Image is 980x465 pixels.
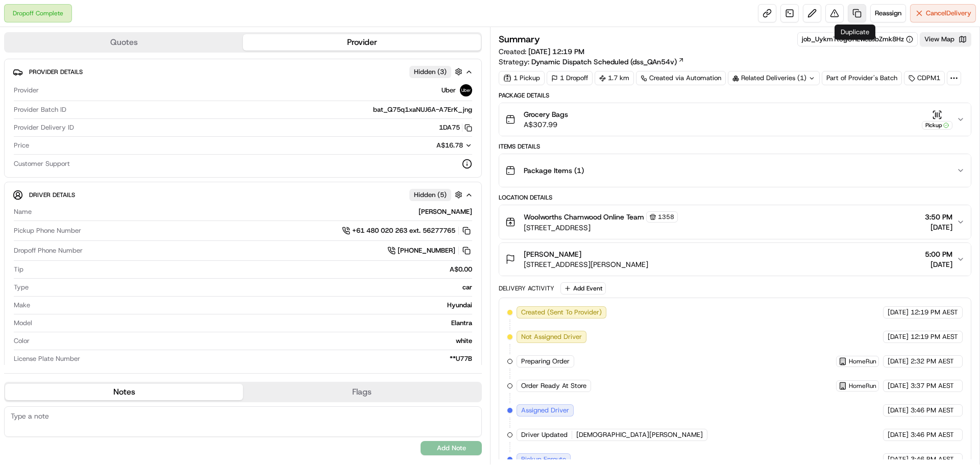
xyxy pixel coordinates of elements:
span: [DATE] [888,430,909,439]
span: Dropoff Phone Number [14,246,83,255]
div: car [33,283,472,292]
div: Package Details [499,91,971,100]
div: Hyundai [34,301,472,310]
div: Elantra [36,319,472,328]
button: Woolworths Charnwood Online Team1358[STREET_ADDRESS]3:50 PM[DATE] [499,205,971,239]
span: Provider Delivery ID [14,123,74,132]
span: Pickup Enroute [521,455,566,464]
a: [PHONE_NUMBER] [387,245,472,256]
div: 1 Pickup [499,71,545,85]
span: Make [14,301,30,310]
span: [DATE] [888,381,909,390]
span: [DATE] [925,222,952,232]
span: Price [14,141,29,150]
span: A$307.99 [524,119,568,130]
a: +61 480 020 263 ext. 56277765 [342,225,472,236]
button: Driver DetailsHidden (5) [13,186,473,203]
span: Driver Details [29,191,75,199]
button: Grocery BagsA$307.99Pickup [499,103,971,136]
span: Type [14,283,29,292]
span: 3:46 PM AEST [911,455,954,464]
span: Hidden ( 5 ) [414,190,447,200]
span: Hidden ( 3 ) [414,67,447,77]
div: A$0.00 [28,265,472,274]
span: Grocery Bags [524,109,568,119]
button: Notes [5,384,243,400]
div: 1 Dropoff [547,71,593,85]
button: Hidden (3) [409,65,465,78]
span: [STREET_ADDRESS] [524,223,678,233]
button: Pickup [922,110,952,130]
span: 2:32 PM AEST [911,357,954,366]
span: 3:37 PM AEST [911,381,954,390]
span: Uber [442,86,456,95]
a: Dynamic Dispatch Scheduled (dss_QAn54v) [531,57,684,67]
span: Model [14,319,32,328]
span: [DATE] 12:19 PM [528,47,584,56]
span: [STREET_ADDRESS][PERSON_NAME] [524,259,648,270]
span: Created (Sent To Provider) [521,308,602,317]
span: 1358 [658,213,674,221]
span: [DATE] [925,259,952,270]
span: Color [14,336,30,346]
span: [DEMOGRAPHIC_DATA][PERSON_NAME] [576,430,703,439]
span: Tip [14,265,23,274]
span: Preparing Order [521,357,570,366]
span: [DATE] [888,308,909,317]
span: Cancel Delivery [926,9,971,18]
span: Provider [14,86,39,95]
span: 12:19 PM AEST [911,332,958,341]
span: 12:19 PM AEST [911,308,958,317]
div: Duplicate [835,25,875,40]
button: CancelDelivery [910,4,976,22]
div: Related Deliveries (1) [728,71,820,85]
button: job_UykmTtSgGREweDJbZmk8Hz [802,35,913,44]
div: CDPM1 [904,71,945,85]
span: Customer Support [14,159,70,168]
span: [PHONE_NUMBER] [398,246,455,255]
div: Strategy: [499,57,684,67]
span: Dynamic Dispatch Scheduled (dss_QAn54v) [531,57,677,67]
span: bat_Q75q1xaNUJ6A-A7ErK_jng [373,105,472,114]
span: Provider Batch ID [14,105,66,114]
span: HomeRun [849,357,876,365]
div: white [34,336,472,346]
span: 3:46 PM AEST [911,430,954,439]
span: Reassign [875,9,901,18]
button: 1DA75 [439,123,472,132]
span: Woolworths Charnwood Online Team [524,212,644,222]
div: 1.7 km [595,71,634,85]
span: Driver Updated [521,430,568,439]
span: Package Items ( 1 ) [524,165,584,176]
span: [DATE] [888,332,909,341]
h3: Summary [499,35,540,44]
span: HomeRun [849,382,876,390]
div: Items Details [499,142,971,151]
button: Provider DetailsHidden (3) [13,63,473,80]
span: [DATE] [888,455,909,464]
span: Assigned Driver [521,406,569,415]
button: [PERSON_NAME][STREET_ADDRESS][PERSON_NAME]5:00 PM[DATE] [499,243,971,276]
span: Created: [499,46,584,57]
span: 3:46 PM AEST [911,406,954,415]
span: Order Ready At Store [521,381,586,390]
span: A$16.78 [436,141,463,150]
span: 3:50 PM [925,212,952,222]
span: +61 480 020 263 ext. 56277765 [352,226,455,235]
button: Package Items (1) [499,154,971,187]
button: Quotes [5,34,243,51]
span: Provider Details [29,68,83,76]
span: [DATE] [888,406,909,415]
span: [DATE] [888,357,909,366]
div: Location Details [499,193,971,202]
span: Not Assigned Driver [521,332,582,341]
button: View Map [920,32,971,46]
span: Pickup Phone Number [14,226,81,235]
div: Delivery Activity [499,284,554,292]
a: Created via Automation [636,71,726,85]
